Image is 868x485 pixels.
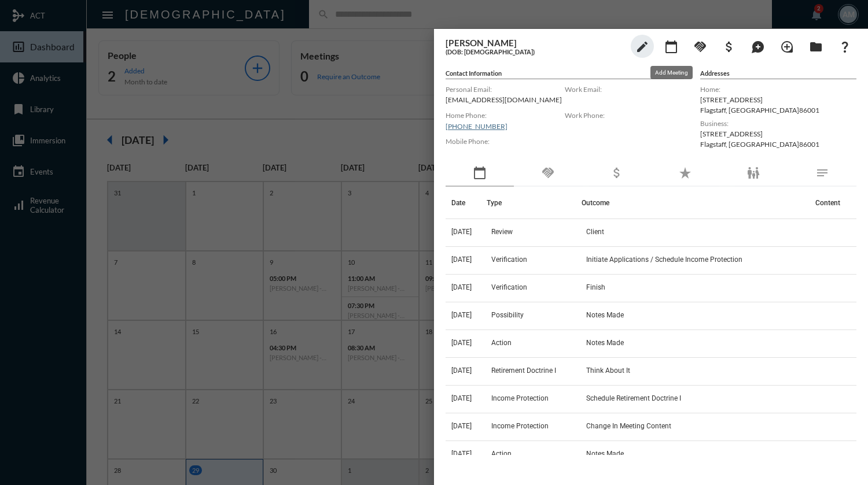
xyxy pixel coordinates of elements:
span: Client [586,228,604,236]
span: [DATE] [451,422,472,430]
button: Add Mention [746,35,770,58]
span: Retirement Doctrine I [491,366,556,375]
span: [DATE] [451,366,472,375]
th: Type [487,187,582,219]
mat-icon: notes [815,166,829,180]
p: Flagstaff , [GEOGRAPHIC_DATA] 86001 [700,106,856,114]
button: Archives [804,35,827,58]
mat-icon: maps_ugc [751,40,765,54]
span: Initiate Applications / Schedule Income Protection [586,256,742,264]
mat-icon: question_mark [838,40,852,54]
span: Change In Meeting Content [586,422,671,430]
button: Add meeting [660,35,683,58]
mat-icon: loupe [780,40,794,54]
label: Mobile Phone: [446,137,565,146]
th: Date [446,187,487,219]
mat-icon: edit [635,40,649,54]
span: [DATE] [451,450,472,458]
label: Work Phone: [565,111,684,120]
h5: Contact Information [446,69,684,79]
mat-icon: calendar_today [664,40,678,54]
span: Notes Made [586,339,624,347]
button: Add Commitment [689,35,712,58]
th: Content [810,187,856,219]
span: [DATE] [451,394,472,402]
button: edit person [631,35,654,58]
p: [STREET_ADDRESS] [700,129,856,138]
span: [DATE] [451,339,472,347]
span: Notes Made [586,311,624,319]
h5: (DOB: [DEMOGRAPHIC_DATA]) [446,48,625,55]
mat-icon: attach_money [722,40,736,54]
label: Home: [700,85,856,94]
span: [DATE] [451,283,472,291]
span: Finish [586,283,605,291]
span: [DATE] [451,311,472,319]
div: Add Meeting [650,66,693,79]
h3: [PERSON_NAME] [446,38,625,48]
button: Add Business [718,35,741,58]
mat-icon: handshake [541,166,555,180]
p: Flagstaff , [GEOGRAPHIC_DATA] 86001 [700,140,856,149]
label: Work Email: [565,85,684,94]
p: [STREET_ADDRESS] [700,95,856,104]
label: Business: [700,119,856,128]
span: Notes Made [586,450,624,458]
span: Possibility [491,311,524,319]
span: Verification [491,283,527,291]
span: Think About It [586,366,630,375]
label: Home Phone: [446,111,565,120]
span: Action [491,450,512,458]
button: Add Introduction [775,35,799,58]
h5: Addresses [700,69,856,79]
p: [EMAIL_ADDRESS][DOMAIN_NAME] [446,95,565,104]
a: [PHONE_NUMBER] [446,122,507,131]
mat-icon: calendar_today [473,166,487,180]
span: Verification [491,256,527,264]
label: Personal Email: [446,85,565,94]
mat-icon: attach_money [610,166,624,180]
span: Schedule Retirement Doctrine I [586,394,681,402]
th: Outcome [582,187,810,219]
span: Review [491,228,513,236]
mat-icon: folder [809,40,823,54]
span: [DATE] [451,228,472,236]
button: What If? [833,35,856,58]
span: Income Protection [491,394,549,402]
mat-icon: family_restroom [746,166,760,180]
span: [DATE] [451,256,472,264]
mat-icon: star_rate [678,166,692,180]
mat-icon: handshake [693,40,707,54]
span: Action [491,339,512,347]
span: Income Protection [491,422,549,430]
